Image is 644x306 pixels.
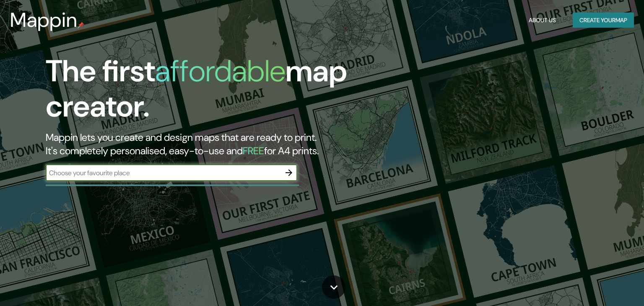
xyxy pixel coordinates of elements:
[46,168,280,178] input: Choose your favourite place
[525,13,559,28] button: About Us
[46,131,368,158] h2: Mappin lets you create and design maps that are ready to print. It's completely personalised, eas...
[155,52,286,91] h1: affordable
[78,22,84,29] img: mappin-pin
[573,13,634,28] button: Create yourmap
[10,8,78,32] h3: Mappin
[46,54,368,131] h1: The first map creator.
[243,144,264,157] h5: FREE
